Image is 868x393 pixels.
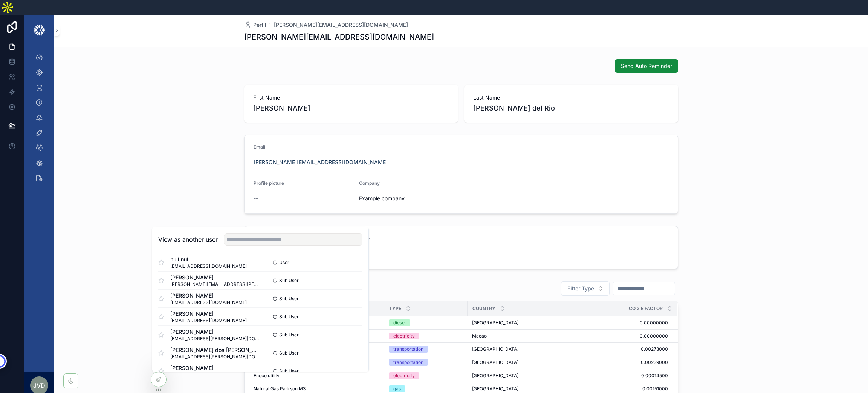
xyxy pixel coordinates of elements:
a: [PERSON_NAME][EMAIL_ADDRESS][DOMAIN_NAME] [274,21,408,29]
span: [EMAIL_ADDRESS][DOMAIN_NAME] [170,318,247,324]
span: [PERSON_NAME] [170,310,247,318]
span: 0.00273000 [557,346,668,352]
a: Perfil [244,21,266,29]
span: null null [170,256,247,263]
span: -- [254,195,258,202]
span: 0.00014500 [557,373,668,379]
span: JVd [33,381,45,390]
span: [EMAIL_ADDRESS][DOMAIN_NAME] [170,263,247,269]
span: [GEOGRAPHIC_DATA] [472,373,518,379]
span: 0.00000000 [557,333,668,339]
img: App logo [33,24,46,36]
span: [PERSON_NAME] [170,328,260,336]
span: [PERSON_NAME] [170,292,247,299]
span: [PERSON_NAME][EMAIL_ADDRESS][PERSON_NAME][DOMAIN_NAME] [170,281,260,287]
span: 0.00239000 [557,359,668,365]
span: Sub User [279,368,299,374]
span: Last Name [473,94,669,101]
span: [GEOGRAPHIC_DATA] [472,359,518,365]
span: 0.00151000 [557,386,668,392]
div: transportation [393,359,423,366]
button: Select Button [561,281,610,296]
div: electricity [393,333,415,339]
span: Perfil [253,21,266,29]
a: [PERSON_NAME][EMAIL_ADDRESS][DOMAIN_NAME] [254,158,388,166]
span: Co 2 E Factor [629,305,663,312]
span: Company [359,180,380,186]
div: gas [393,385,401,392]
span: Country [472,305,495,312]
span: 0.00000000 [557,320,668,326]
span: [EMAIL_ADDRESS][DOMAIN_NAME] [170,299,247,305]
span: [EMAIL_ADDRESS][PERSON_NAME][DOMAIN_NAME] [170,336,260,342]
h1: [PERSON_NAME][EMAIL_ADDRESS][DOMAIN_NAME] [244,32,434,42]
span: Sub User [279,314,299,320]
div: diesel [393,319,406,326]
span: Sub User [279,296,299,302]
span: First Name [253,94,449,101]
button: Send Auto Reminder [615,59,678,73]
span: [GEOGRAPHIC_DATA] [472,386,518,392]
span: Type [389,305,401,312]
span: Eneco utility [254,373,280,379]
span: [PERSON_NAME] [170,364,260,372]
span: [PERSON_NAME] [170,274,260,281]
div: electricity [393,372,415,379]
div: transportation [393,346,423,353]
span: [EMAIL_ADDRESS][PERSON_NAME][DOMAIN_NAME] [170,354,260,360]
div: scrollable content [24,45,54,195]
span: Example company [359,195,405,202]
span: Profile picture [254,180,284,186]
span: Natural Gas Parkson M3 [254,386,306,392]
h2: View as another user [158,235,218,244]
span: Sub User [279,278,299,284]
span: Filter Type [567,285,594,292]
span: Send Auto Reminder [621,62,672,70]
span: Macao [472,333,487,339]
span: Sub User [279,332,299,338]
span: [PERSON_NAME] [253,103,449,114]
span: Email [254,144,265,150]
span: [PERSON_NAME] del Rio [473,103,669,114]
span: Sub User [279,350,299,356]
span: User [279,259,289,266]
span: [GEOGRAPHIC_DATA] [472,346,518,352]
span: [PERSON_NAME] dos [PERSON_NAME] [170,346,260,354]
span: [GEOGRAPHIC_DATA] [472,320,518,326]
